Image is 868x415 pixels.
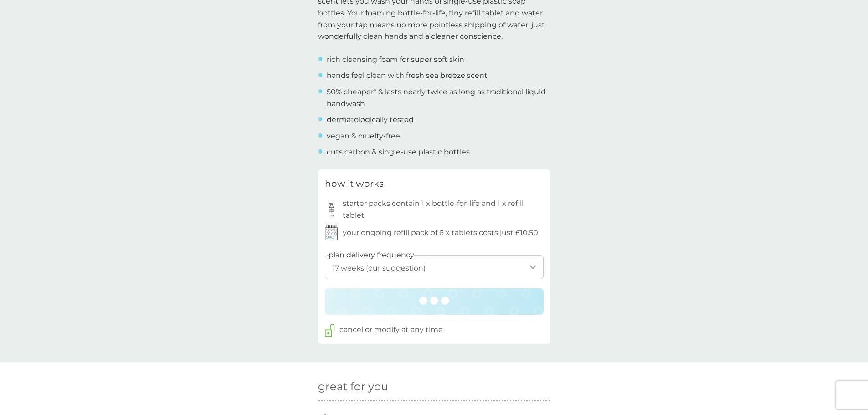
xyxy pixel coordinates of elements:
h3: how it works [325,176,384,191]
h2: great for you [318,380,550,394]
p: your ongoing refill pack of 6 x tablets costs just £10.50 [343,227,538,239]
p: dermatologically tested [327,114,414,126]
label: plan delivery frequency [329,249,414,261]
p: vegan & cruelty-free [327,130,400,142]
p: cancel or modify at any time [339,324,443,336]
p: hands feel clean with fresh sea breeze scent [327,70,488,82]
p: 50% cheaper* & lasts nearly twice as long as traditional liquid handwash [327,86,550,109]
p: rich cleansing foam for super soft skin [327,54,464,66]
p: starter packs contain 1 x bottle-for-life and 1 x refill tablet [343,198,544,221]
p: cuts carbon & single-use plastic bottles [327,146,470,158]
